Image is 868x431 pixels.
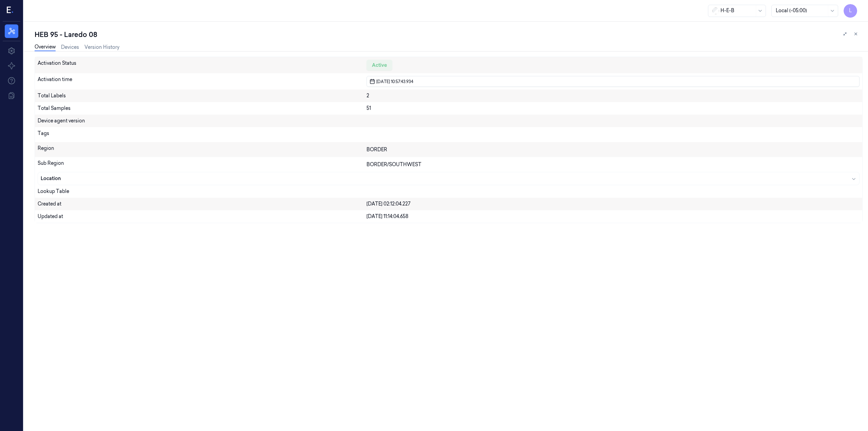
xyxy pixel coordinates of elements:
button: L [844,4,857,18]
button: [DATE] 10:57:43.934 [367,76,860,87]
div: Updated at [38,213,367,220]
div: [DATE] 02:12:04.227 [367,200,860,208]
div: Tags [38,130,367,139]
a: Devices [61,44,79,51]
div: Location [41,175,367,182]
div: Lookup Table [38,188,860,195]
div: Device agent version [38,117,367,124]
div: Active [367,60,392,71]
div: Total Samples [38,105,367,112]
div: HEB 95 - Laredo 08 [35,30,97,39]
div: Activation Status [38,60,367,71]
div: 2 [367,92,860,99]
div: Total Labels [38,92,367,99]
div: 51 [367,105,860,112]
div: Sub Region [38,160,367,169]
a: Overview [35,43,56,51]
div: Created at [38,200,367,208]
div: Region [38,145,367,154]
button: Location [38,172,859,185]
div: [DATE] 11:14:04.658 [367,213,860,220]
span: [DATE] 10:57:43.934 [375,78,413,85]
div: Activation time [38,76,367,87]
a: Version History [84,44,119,51]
